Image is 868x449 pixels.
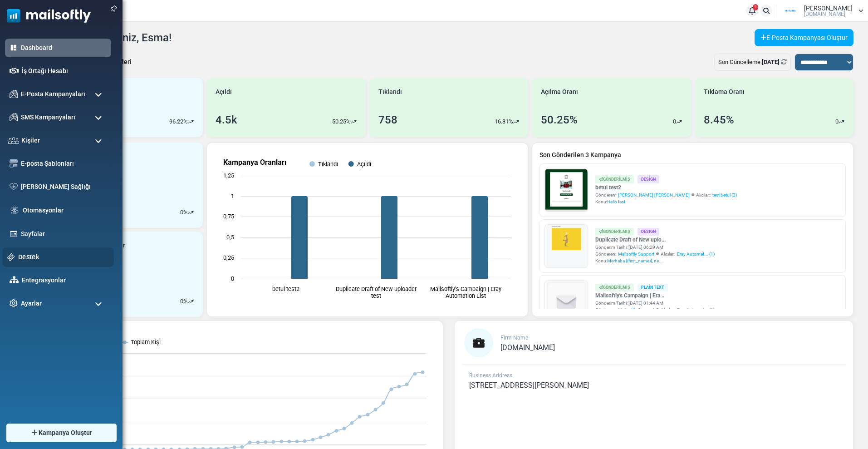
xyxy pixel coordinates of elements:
img: domain-health-icon.svg [10,183,18,190]
a: E-Posta Kampanyası Oluştur [755,29,853,46]
a: Refresh Stats [781,59,787,65]
span: Mailsoftly Support [618,306,654,313]
img: settings-icon.svg [10,299,18,307]
div: Gönderilmiş [595,228,634,236]
strong: Shop Now and Save Big! [119,185,194,192]
a: test betul (3) [712,192,737,198]
a: [PERSON_NAME] Sağlığı [21,182,107,192]
span: E-Posta Kampanyaları [21,89,85,99]
text: Toplam Kişi [131,339,161,345]
span: Açıldı [216,87,232,97]
span: Tıklama Oranı [704,87,745,97]
a: betul test2 [595,183,737,192]
p: 50.25% [332,117,351,126]
a: 1 [746,5,758,17]
div: Gönderen: Alıcılar:: [595,251,715,257]
img: support-icon.svg [7,253,15,261]
h1: Test {(email)} [41,158,272,172]
a: E-posta Şablonları [21,159,107,168]
a: Sayfalar [21,229,107,239]
span: Açılma Oranı [541,87,578,97]
a: Eray Automat... (1) [677,306,715,313]
p: Merhaba {(first_name)} [48,5,265,14]
a: Son Gönderilen 3 Kampanya [539,150,846,160]
p: 16.81% [495,117,513,126]
a: Yeni Kişiler 10411 0% [44,143,203,228]
span: [DOMAIN_NAME] [500,343,555,352]
div: Plain Text [638,284,668,291]
text: 1 [231,192,234,199]
p: 0 [673,117,676,126]
div: Gönderilmiş [595,284,634,291]
text: Mailsoftly's Campaign | Eray Automation List [431,286,502,299]
a: Mailsoftly's Campaign | Era... [595,291,715,300]
text: 1,25 [223,172,234,179]
span: [PERSON_NAME] [804,5,853,11]
a: Shop Now and Save Big! [110,180,203,197]
div: Gönderim Tarihi: [DATE] 06:29 AM [595,244,715,251]
div: % [180,297,194,306]
div: % [180,208,194,217]
a: Entegrasyonlar [22,276,107,285]
p: 0 [180,208,183,217]
div: Design [638,228,659,236]
span: [PERSON_NAME] [PERSON_NAME] [618,192,690,198]
div: 758 [378,112,397,128]
img: workflow.svg [10,205,20,216]
div: Gönderim Tarihi: [DATE] 01:44 AM [595,300,715,306]
span: Tıklandı [378,87,402,97]
text: 0,5 [226,234,234,241]
span: SMS Kampanyaları [21,113,75,122]
div: Son Güncelleme: [714,54,791,71]
div: Gönderen: Alıcılar:: [595,306,715,313]
a: Dashboard [21,43,107,53]
b: [DATE] [762,59,780,65]
img: contacts-icon.svg [8,137,19,143]
a: İş Ortağı Hesabı [22,66,107,76]
div: Konu: [595,198,737,205]
img: campaigns-icon.png [10,113,18,121]
text: Açıldı [357,161,371,168]
text: Kampanya Oranları [223,158,286,167]
span: Firm Name [500,335,528,341]
div: Konu: [595,257,715,264]
img: email-templates-icon.svg [10,159,18,168]
p: Lorem ipsum dolor sit amet, consectetur adipiscing elit, sed do eiusmod tempor incididunt [48,238,265,247]
a: Destek [18,252,109,262]
p: 96.22% [169,117,188,126]
span: Business Address [469,372,512,379]
span: [DOMAIN_NAME] [804,11,845,17]
img: campaigns-icon.png [10,90,18,98]
text: Tıklandı [318,161,338,168]
a: [DOMAIN_NAME] [500,344,555,351]
span: Ayarlar [21,299,42,308]
span: Merhaba {(first_name)}, ne... [607,258,663,263]
a: User Logo [PERSON_NAME] [DOMAIN_NAME] [779,4,863,18]
strong: Follow Us [139,215,174,222]
p: 0 [180,297,183,306]
text: 0,25 [223,254,234,261]
img: User Logo [779,4,802,18]
svg: Kampanya Oranları [214,150,520,309]
div: 50.25% [541,112,578,128]
div: Design [638,175,659,183]
img: landing_pages.svg [10,230,18,238]
text: betul test2 [273,286,300,292]
span: Kişiler [21,136,40,145]
div: 8.45% [704,112,734,128]
div: Gönderen: Alıcılar:: [595,192,737,198]
span: Kampanya Oluştur [39,428,92,438]
a: Eray Automat... (1) [677,251,715,257]
img: dashboard-icon-active.svg [10,44,18,52]
span: Mailsoftly Support [618,251,654,257]
text: Duplicate Draft of New uploader test [336,286,417,299]
a: Otomasyonlar [23,206,107,215]
div: 4.5k [216,112,237,128]
div: Gönderilmiş [595,175,634,183]
p: 0 [835,117,839,126]
span: [STREET_ADDRESS][PERSON_NAME] [469,381,589,390]
text: 0 [231,275,234,282]
text: 0,75 [223,213,234,220]
span: Hello test [607,199,625,204]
